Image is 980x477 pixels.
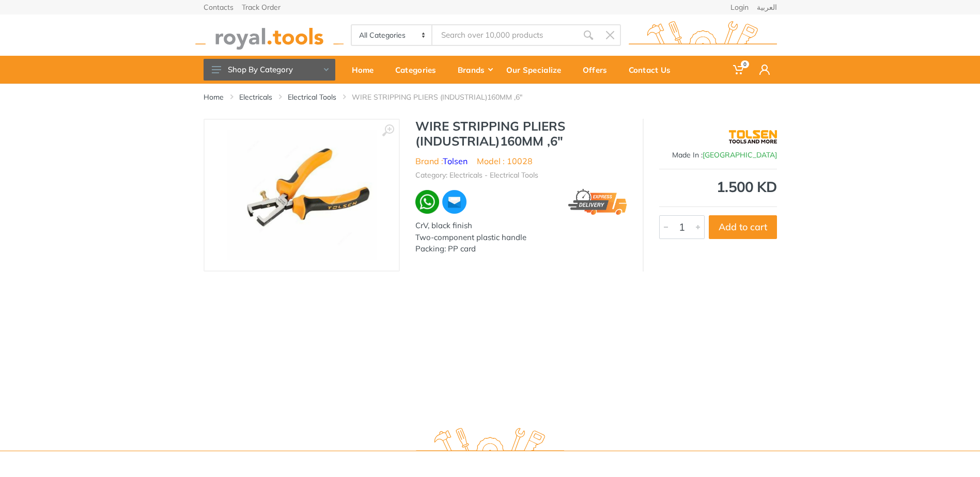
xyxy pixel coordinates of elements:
[730,4,749,11] a: Login
[352,25,433,45] select: Category
[345,56,388,84] a: Home
[415,190,439,214] img: wa.webp
[499,56,575,84] a: Our Specialize
[575,59,621,81] div: Offers
[288,92,336,102] a: Electrical Tools
[709,215,777,239] button: Add to cart
[575,56,621,84] a: Offers
[226,130,376,260] img: Royal Tools - WIRE STRIPPING PLIERS (INDUSTRIAL)160MM ,6
[204,4,234,11] a: Contacts
[415,155,468,167] li: Brand :
[345,59,388,81] div: Home
[242,4,281,11] a: Track Order
[499,59,575,81] div: Our Specialize
[239,92,272,102] a: Electricals
[204,59,335,81] button: Shop By Category
[415,220,627,255] div: CrV, black finish Two-component plastic handle Packing: PP card
[432,24,577,46] input: Site search
[415,119,627,149] h1: WIRE STRIPPING PLIERS (INDUSTRIAL)160MM ,6"
[388,59,450,81] div: Categories
[204,92,777,102] nav: breadcrumb
[441,189,468,215] img: ma.webp
[726,56,752,84] a: 0
[729,124,777,150] img: Tolsen
[741,60,749,68] span: 0
[352,92,538,102] li: WIRE STRIPPING PLIERS (INDUSTRIAL)160MM ,6"
[621,59,685,81] div: Contact Us
[204,92,224,102] a: Home
[757,4,777,11] a: العربية
[388,56,450,84] a: Categories
[415,170,538,181] li: Category: Electricals - Electrical Tools
[450,59,499,81] div: Brands
[568,189,627,215] img: express.png
[703,150,777,160] span: [GEOGRAPHIC_DATA]
[659,150,777,161] div: Made In :
[629,21,777,50] img: royal.tools Logo
[659,180,777,194] div: 1.500 KD
[443,156,468,166] a: Tolsen
[416,428,564,456] img: royal.tools Logo
[477,155,533,167] li: Model : 10028
[621,56,685,84] a: Contact Us
[195,21,344,50] img: royal.tools Logo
